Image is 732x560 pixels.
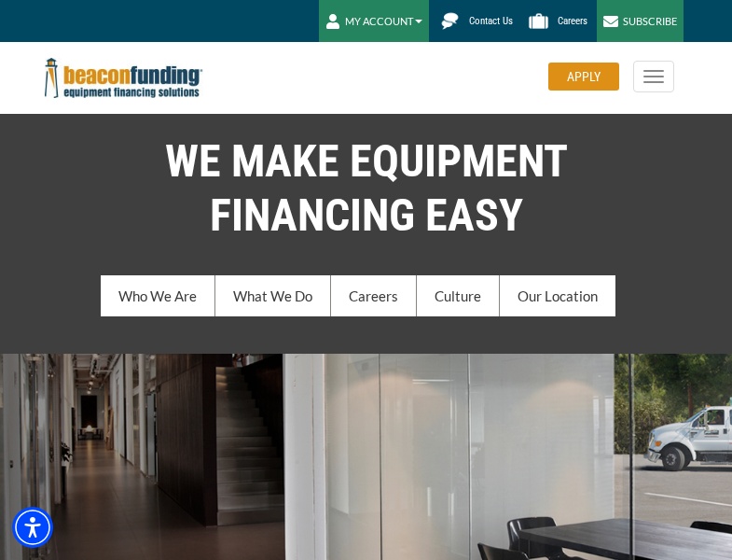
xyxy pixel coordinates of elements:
[469,15,513,27] span: Contact Us
[45,69,203,84] a: Beacon Funding Corporation
[215,275,331,316] a: What We Do
[558,15,587,27] span: Careers
[417,275,500,316] a: Culture
[500,275,615,316] a: Our Location
[331,275,417,316] a: Careers
[434,5,522,37] a: Contact Us
[522,5,597,37] a: Careers
[434,5,466,37] img: Beacon Funding chat
[522,5,555,37] img: Beacon Funding Careers
[101,275,215,316] a: Who We Are
[45,58,203,98] img: Beacon Funding Corporation
[31,134,702,243] h1: WE MAKE EQUIPMENT FINANCING EASY
[12,507,53,548] div: Accessibility Menu
[548,63,619,91] div: APPLY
